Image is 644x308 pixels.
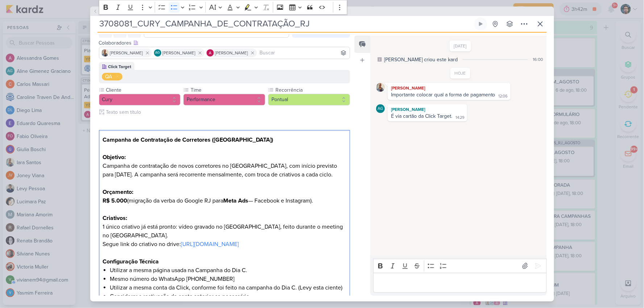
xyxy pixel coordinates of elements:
[389,106,466,113] div: [PERSON_NAME]
[97,17,473,30] input: Kard Sem Título
[110,292,346,301] li: Considerar a reativação da conta anterior se necessário.
[110,275,346,283] li: Mesmo número do WhatsApp [PHONE_NUMBER]
[103,258,159,265] strong: Configuração Técnica
[103,136,273,143] strong: Campanha de Contratação de Corretores ([GEOGRAPHIC_DATA])
[105,86,181,94] label: Cliente
[533,56,543,63] div: 16:00
[163,50,196,56] span: [PERSON_NAME]
[376,104,385,113] div: Aline Gimenez Graciano
[215,50,248,56] span: [PERSON_NAME]
[384,56,458,63] div: [PERSON_NAME] criou este kard
[103,162,346,179] p: Campanha de contratação de novos corretores no [GEOGRAPHIC_DATA], com início previsto para [DATE]...
[103,196,346,205] p: (migração da verba do Google RJ para — Facebook e Instagram).
[103,240,346,249] p: Segue link do criativo no drive:
[258,49,349,57] input: Buscar
[207,49,214,57] img: Alessandra Gomes
[389,84,509,92] div: [PERSON_NAME]
[103,154,126,161] strong: Objetivo:
[373,259,547,273] div: Editor toolbar
[105,73,112,80] div: QA
[268,94,350,105] button: Pontual
[110,283,346,292] li: Utilizar a mesma conta da Click, conforme foi feito na campanha do Dia C. (Levy esta ciente)
[190,86,265,94] label: Time
[105,108,350,116] input: Texto sem título
[110,50,143,56] span: [PERSON_NAME]
[391,113,452,119] div: É via cartão da Click Target.
[103,215,127,222] strong: Criativos:
[155,51,160,55] p: AG
[110,266,346,275] li: Utilizar a mesma página usada na Campanha do Dia C.
[99,94,181,105] button: Cury
[378,107,383,111] p: AG
[154,49,161,57] div: Aline Gimenez Graciano
[103,222,346,240] p: 1 único criativo já está pronto: vídeo gravado no [GEOGRAPHIC_DATA], feito durante o meeting no [...
[376,83,385,92] img: Iara Santos
[499,93,508,99] div: 12:06
[103,197,127,204] strong: R$ 5.000
[478,21,484,27] div: Ligar relógio
[391,92,495,98] div: Importante colocar qual a forma de pagamento
[181,241,239,248] a: [URL][DOMAIN_NAME]
[101,49,109,57] img: Iara Santos
[456,115,464,121] div: 14:29
[183,94,265,105] button: Performance
[108,63,132,70] div: Click Target
[99,39,350,47] div: Colaboradores
[373,273,547,293] div: Editor editing area: main
[275,86,350,94] label: Recorrência
[223,197,248,204] strong: Meta Ads
[103,188,133,196] strong: Orçamento:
